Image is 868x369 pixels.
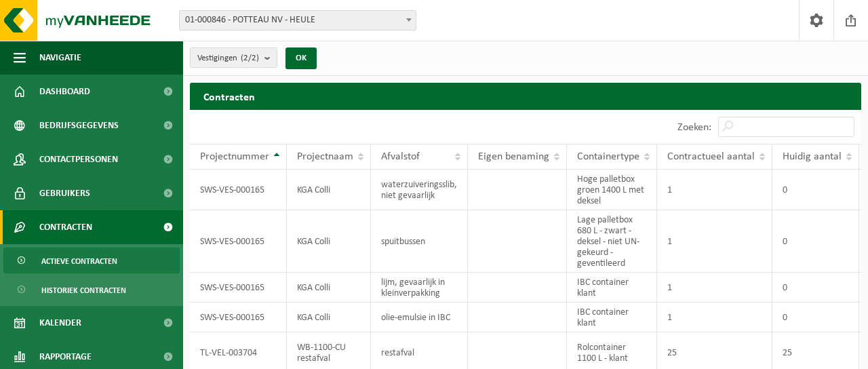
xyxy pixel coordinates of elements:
span: Navigatie [39,41,81,75]
td: SWS-VES-000165 [190,210,287,273]
span: Eigen benaming [478,151,549,162]
td: KGA Colli [287,210,371,273]
td: SWS-VES-000165 [190,273,287,303]
span: Containertype [577,151,639,162]
span: Afvalstof [381,151,420,162]
span: Gebruikers [39,176,90,210]
td: IBC container klant [567,273,657,303]
td: KGA Colli [287,170,371,210]
td: SWS-VES-000165 [190,170,287,210]
td: 0 [772,170,859,210]
button: OK [285,47,317,69]
td: 1 [657,170,772,210]
span: Projectnummer [200,151,269,162]
span: Projectnaam [297,151,353,162]
td: SWS-VES-000165 [190,303,287,332]
td: olie-emulsie in IBC [371,303,468,332]
td: IBC container klant [567,303,657,332]
span: 01-000846 - POTTEAU NV - HEULE [179,10,416,31]
span: Dashboard [39,75,90,109]
a: Actieve contracten [3,248,180,273]
td: 0 [772,303,859,332]
td: KGA Colli [287,273,371,303]
td: 0 [772,273,859,303]
td: 1 [657,303,772,332]
td: 1 [657,273,772,303]
span: Contracten [39,210,92,244]
td: 1 [657,210,772,273]
span: Vestigingen [197,48,259,69]
td: spuitbussen [371,210,468,273]
h2: Contracten [190,83,861,109]
td: 0 [772,210,859,273]
span: Bedrijfsgegevens [39,109,119,142]
span: Contactpersonen [39,142,118,176]
span: 01-000846 - POTTEAU NV - HEULE [180,11,416,30]
span: Contractueel aantal [667,151,755,162]
span: Historiek contracten [41,277,126,303]
span: Kalender [39,306,81,340]
label: Zoeken: [677,122,711,133]
td: Hoge palletbox groen 1400 L met deksel [567,170,657,210]
count: (2/2) [241,54,259,62]
td: Lage palletbox 680 L - zwart - deksel - niet UN-gekeurd - geventileerd [567,210,657,273]
span: Actieve contracten [41,248,117,274]
td: KGA Colli [287,303,371,332]
td: lijm, gevaarlijk in kleinverpakking [371,273,468,303]
button: Vestigingen(2/2) [190,47,277,68]
td: waterzuiveringsslib, niet gevaarlijk [371,170,468,210]
a: Historiek contracten [3,277,180,303]
span: Huidig aantal [783,151,842,162]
